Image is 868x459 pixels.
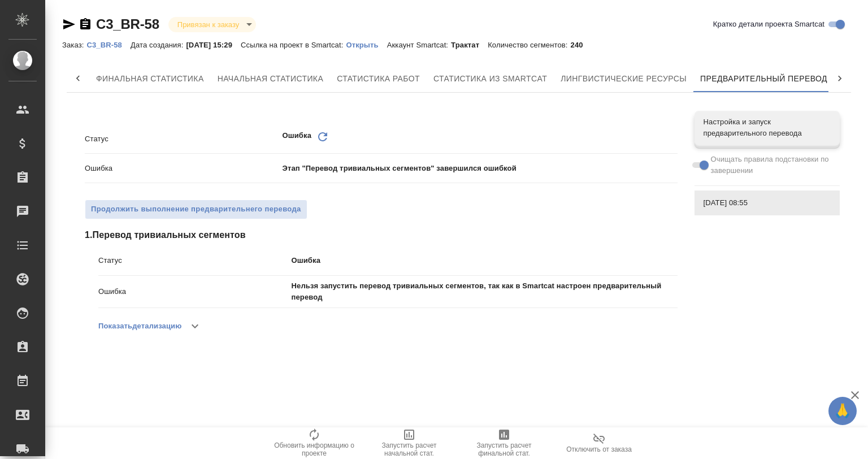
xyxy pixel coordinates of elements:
[571,41,592,49] p: 240
[174,20,242,29] button: Привязан к заказу
[488,41,570,49] p: Количество сегментов:
[91,203,301,216] span: Продолжить выполнение предварительнего перевода
[451,41,488,49] p: Трактат
[86,41,131,49] p: C3_BR-58
[695,111,840,145] div: Настройка и запуск предварительного перевода
[98,286,292,297] p: Ошибка
[62,18,76,31] button: Скопировать ссылку для ЯМессенджера
[337,72,420,86] span: Статистика работ
[283,163,678,174] p: Этап "Перевод тривиальных сегментов" завершился ошибкой
[561,72,687,86] span: Лингвистические ресурсы
[700,72,827,86] span: Предварительный перевод
[346,40,387,49] a: Открыть
[85,163,283,174] p: Ошибка
[704,116,831,139] span: Настройка и запуск предварительного перевода
[292,255,678,266] p: Ошибка
[713,19,824,30] span: Кратко детали проекта Smartcat
[98,255,292,266] p: Статус
[833,399,852,423] span: 🙏
[79,18,92,31] button: Скопировать ссылку
[292,280,678,303] p: Нельзя запустить перевод тривиальных сегментов, так как в Smartcat настроен предварительный перевод
[96,72,204,86] span: Финальная статистика
[828,397,857,425] button: 🙏
[98,313,181,340] button: Показатьдетализацию
[283,130,312,148] p: Ошибка
[186,41,241,49] p: [DATE] 15:29
[711,154,831,176] span: Очищать правила подстановки по завершении
[704,197,831,209] span: [DATE] 08:55
[695,190,840,215] div: [DATE] 08:55
[168,17,256,32] div: Привязан к заказу
[85,228,678,242] span: 1 . Перевод тривиальных сегментов
[86,40,131,49] a: C3_BR-58
[131,41,186,49] p: Дата создания:
[387,41,451,49] p: Аккаунт Smartcat:
[62,41,86,49] p: Заказ:
[241,41,346,49] p: Ссылка на проект в Smartcat:
[85,133,283,145] p: Статус
[218,72,324,86] span: Начальная статистика
[96,16,159,32] a: C3_BR-58
[433,72,547,86] span: Статистика из Smartcat
[346,41,387,49] p: Открыть
[85,200,307,219] button: Продолжить выполнение предварительнего перевода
